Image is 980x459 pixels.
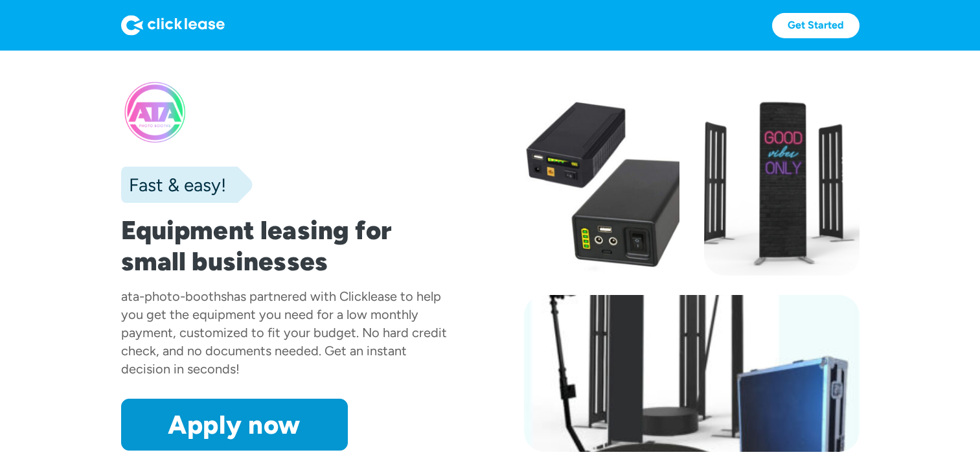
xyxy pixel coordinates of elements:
div: Fast & easy! [121,172,226,198]
a: Apply now [121,399,348,451]
img: Logo [121,15,225,36]
a: Get Started [772,13,860,38]
div: ata-photo-booths [121,288,227,304]
div: has partnered with Clicklease to help you get the equipment you need for a low monthly payment, c... [121,288,447,377]
h1: Equipment leasing for small businesses [121,215,457,277]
